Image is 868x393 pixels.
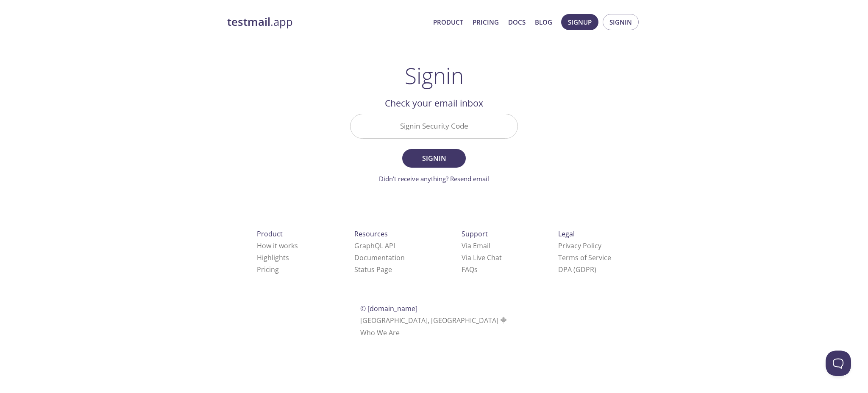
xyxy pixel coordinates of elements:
a: Documentation [354,253,405,262]
a: FAQ [462,265,478,274]
span: Resources [354,229,388,239]
strong: testmail [227,14,270,29]
span: Support [462,229,488,239]
a: Via Live Chat [462,253,502,262]
span: Signup [568,17,592,28]
button: Signin [603,14,639,30]
a: testmail.app [227,15,426,29]
button: Signin [402,149,466,168]
a: Who We Are [360,328,400,337]
a: Docs [508,17,526,28]
a: Blog [535,17,552,28]
a: How it works [257,241,298,250]
a: Terms of Service [558,253,611,262]
a: Highlights [257,253,289,262]
a: DPA (GDPR) [558,265,596,274]
a: Product [433,17,463,28]
iframe: Help Scout Beacon - Open [826,351,851,376]
span: Product [257,229,283,239]
a: Didn't receive anything? Resend email [379,174,489,183]
a: Status Page [354,265,392,274]
span: s [474,265,478,274]
a: Via Email [462,241,490,250]
h1: Signin [405,63,464,88]
button: Signup [561,14,598,30]
span: [GEOGRAPHIC_DATA], [GEOGRAPHIC_DATA] [360,316,508,325]
h2: Check your email inbox [350,96,518,110]
a: GraphQL API [354,241,395,250]
span: © [DOMAIN_NAME] [360,304,417,313]
span: Signin [412,152,456,164]
a: Privacy Policy [558,241,601,250]
a: Pricing [473,17,499,28]
span: Signin [609,17,632,28]
a: Pricing [257,265,279,274]
span: Legal [558,229,575,239]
